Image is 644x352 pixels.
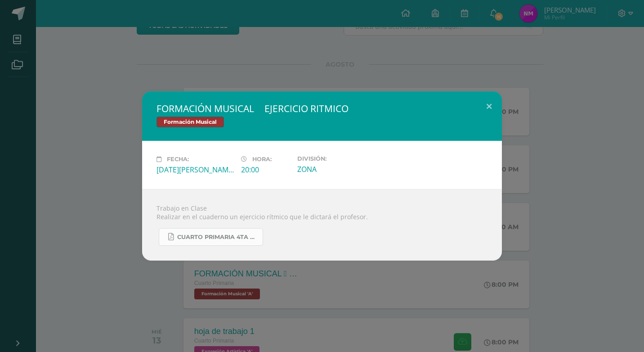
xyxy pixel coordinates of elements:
a: CUARTO PRIMARIA 4TA UNIDAD.pdf [159,228,263,246]
div: 20:00 [241,165,290,175]
label: División: [297,155,375,162]
span: Fecha: [167,156,189,162]
div: Trabajo en Clase Realizar en el cuaderno un ejercicio rítmico que le dictará el profesor. [142,189,502,261]
div: [DATE][PERSON_NAME] [157,165,234,175]
h2: FORMACIÓN MUSICAL  EJERCICIO RITMICO [157,102,487,115]
span: CUARTO PRIMARIA 4TA UNIDAD.pdf [177,234,258,241]
span: Hora: [252,156,272,162]
div: ZONA [297,164,375,174]
span: Formación Musical [157,117,224,127]
button: Close (Esc) [476,91,502,122]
